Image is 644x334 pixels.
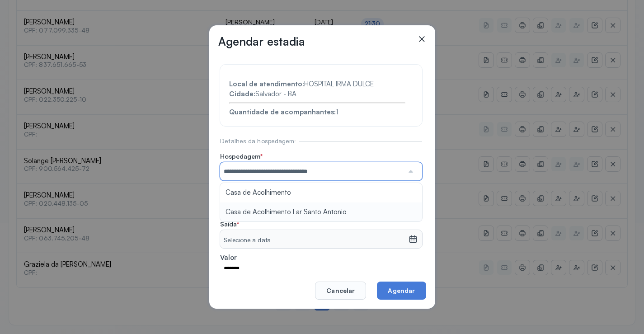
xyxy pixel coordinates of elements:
div: 1 [229,107,405,118]
button: Cancelar [315,282,366,300]
li: Casa de Acolhimento Lar Santo Antonio [220,202,422,222]
div: HOSPITAL IRMA DULCE [229,79,405,89]
span: Saída [220,220,239,228]
strong: Quantidade de acompanhantes: [229,108,336,116]
li: Casa de Acolhimento [220,183,422,202]
h3: Agendar estadia [218,34,305,48]
button: Agendar [377,282,426,300]
small: Selecione a data [224,236,404,245]
strong: Cidade: [229,89,255,98]
span: Detalhes da hospedagem [220,137,294,145]
div: Salvador - BA [229,89,405,99]
span: Valor [220,254,237,262]
strong: Local de atendimento: [229,80,304,88]
span: Hospedagem [220,152,263,160]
